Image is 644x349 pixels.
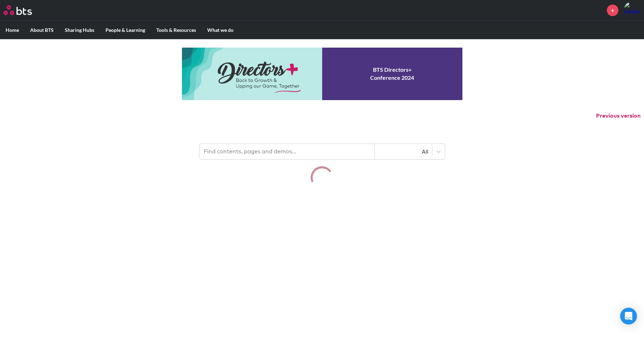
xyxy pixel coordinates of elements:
img: BTS Logo [4,5,32,15]
div: Open Intercom Messenger [620,308,637,324]
div: All [378,148,428,155]
label: What we do [202,21,239,39]
label: Sharing Hubs [59,21,100,39]
input: Find contents, pages and demos... [199,144,375,159]
label: About BTS [25,21,59,39]
label: People & Learning [100,21,151,39]
a: Conference 2024 [182,48,462,100]
a: Go home [4,5,45,15]
button: Previous version [596,112,640,120]
img: Luciana de Camargo Pereira [624,2,640,19]
label: Tools & Resources [151,21,202,39]
a: Profile [624,2,640,19]
a: + [607,5,618,16]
